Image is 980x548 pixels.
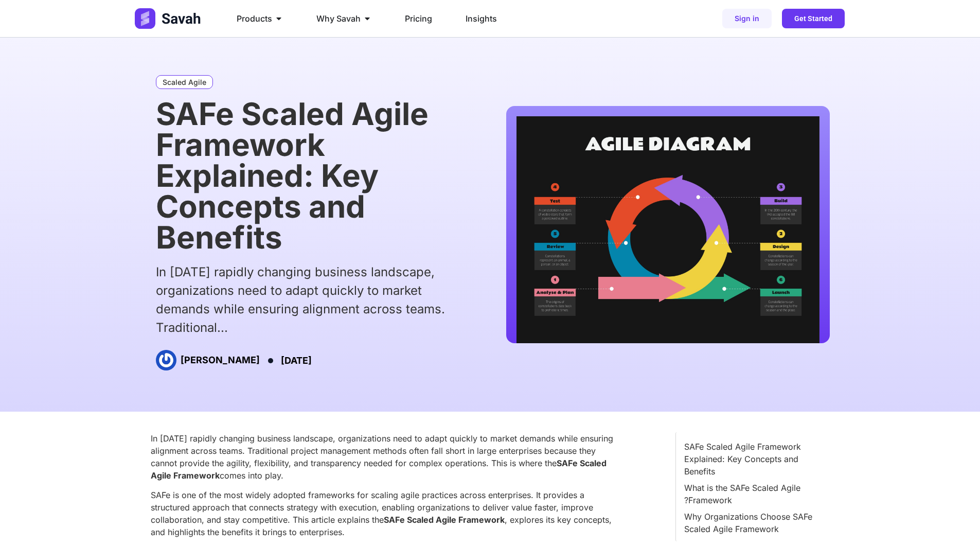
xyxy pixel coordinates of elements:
[228,8,590,29] nav: Menu
[722,9,772,28] a: Sign in
[516,116,819,343] img: SAFe Scaled Agile Framework
[228,8,590,29] div: Menu Toggle
[735,15,759,22] span: Sign in
[782,9,845,28] a: Get Started
[156,75,213,89] a: Scaled Agile
[156,350,176,370] img: Picture of Helen W
[156,263,468,337] div: In [DATE] rapidly changing business landscape, organizations need to adapt quickly to market dema...
[405,12,432,25] a: Pricing
[237,12,272,25] span: Products
[316,12,361,25] span: Why Savah
[794,15,832,22] span: Get Started
[384,515,505,525] strong: SAFe Scaled Agile Framework
[466,12,497,25] a: Insights
[181,355,260,366] h3: [PERSON_NAME]
[281,355,312,366] time: [DATE]
[684,440,822,478] a: SAFe Scaled Agile Framework Explained: Key Concepts and Benefits
[151,489,624,538] p: SAFe is one of the most widely adopted frameworks for scaling agile practices across enterprises....
[684,510,822,535] a: Why Organizations Choose SAFe Scaled Agile Framework
[151,432,624,482] p: In [DATE] rapidly changing business landscape, organizations need to adapt quickly to market dema...
[684,482,822,506] a: What is the SAFe Scaled Agile Framework?
[929,499,980,548] iframe: Chat Widget
[156,98,468,253] h1: SAFe Scaled Agile Framework Explained: Key Concepts and Benefits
